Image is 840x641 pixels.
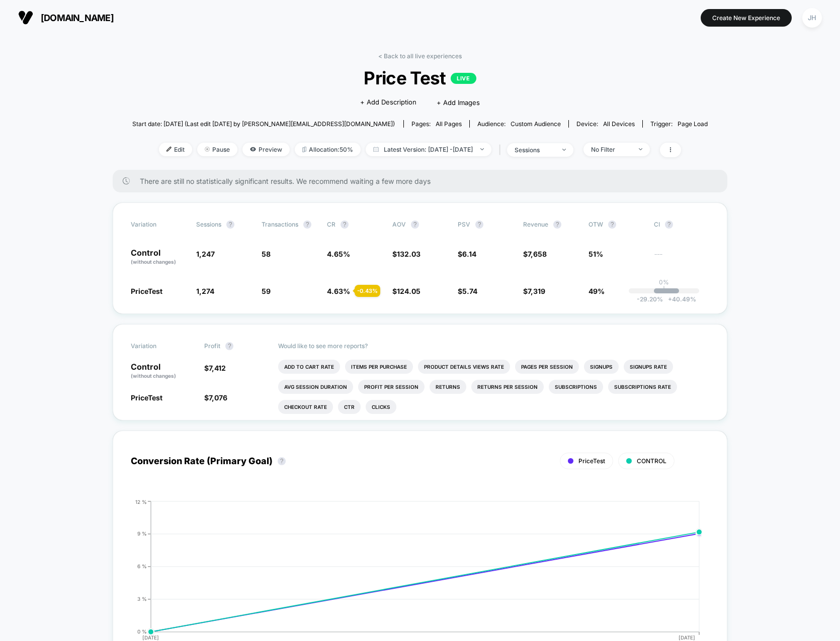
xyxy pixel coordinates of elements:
button: [DOMAIN_NAME] [15,10,117,26]
span: Revenue [523,221,548,228]
span: Start date: [DATE] (Last edit [DATE] by [PERSON_NAME][EMAIL_ADDRESS][DOMAIN_NAME]) [132,120,395,128]
span: 7,658 [528,250,547,258]
span: Variation [131,221,186,229]
span: 58 [262,250,271,258]
img: end [205,147,210,152]
li: Add To Cart Rate [278,360,340,374]
li: Ctr [338,400,361,414]
img: end [480,148,484,150]
span: 4.63 % [327,287,350,295]
p: 0% [659,278,669,286]
p: LIVE [451,73,476,84]
li: Profit Per Session [358,380,425,394]
span: all devices [603,120,635,128]
img: Visually logo [18,10,33,25]
tspan: 3 % [137,596,147,602]
span: CONTROL [637,457,666,465]
div: JH [802,8,822,28]
span: OTW [589,221,644,229]
img: calendar [373,147,379,152]
span: Edit [159,143,192,156]
img: edit [166,147,172,152]
span: 132.03 [397,250,421,258]
p: Would like to see more reports? [278,342,710,350]
img: end [639,148,642,150]
li: Subscriptions Rate [608,380,677,394]
span: Profit [204,342,220,350]
span: Custom Audience [511,120,561,128]
tspan: [DATE] [142,634,159,640]
div: sessions [515,146,555,154]
button: Create New Experience [701,9,792,27]
tspan: 12 % [135,498,147,504]
button: JH [799,8,825,28]
span: Allocation: 50% [295,143,361,156]
span: 1,247 [196,250,215,258]
div: No Filter [591,146,631,153]
li: Signups [584,360,619,374]
div: Pages: [411,120,462,128]
span: 51% [589,250,603,258]
span: PSV [458,221,470,228]
span: Transactions [262,221,298,228]
span: $ [392,287,421,295]
span: $ [458,287,477,295]
tspan: 9 % [137,530,147,537]
tspan: 6 % [137,563,147,569]
span: Pause [197,143,237,156]
li: Signups Rate [624,360,673,374]
span: Sessions [196,221,221,228]
span: 7,319 [528,287,545,295]
span: + [668,295,672,303]
li: Returns Per Session [471,380,544,394]
span: + Add Description [360,97,416,108]
tspan: 0 % [137,628,147,634]
p: Control [131,249,186,266]
span: $ [204,393,227,402]
span: | [496,143,507,157]
button: ? [411,221,419,229]
span: 7,412 [209,364,226,372]
span: $ [523,287,545,295]
li: Items Per Purchase [345,360,413,374]
span: [DOMAIN_NAME] [41,13,114,23]
span: AOV [392,221,406,228]
span: Latest Version: [DATE] - [DATE] [366,143,491,156]
span: $ [204,364,226,372]
p: Control [131,363,194,380]
li: Pages Per Session [515,360,579,374]
span: Price Test [161,67,679,88]
span: PriceTest [578,457,605,465]
span: all pages [436,120,462,128]
li: Clicks [366,400,396,414]
span: 6.14 [462,250,476,258]
span: 49% [589,287,605,295]
span: PriceTest [131,287,162,295]
div: - 0.43 % [355,285,380,297]
button: ? [341,221,349,229]
span: 4.65 % [327,250,350,258]
button: ? [475,221,483,229]
span: --- [654,251,709,266]
span: PriceTest [131,393,162,402]
span: 7,076 [209,393,227,402]
a: < Back to all live experiences [378,52,462,60]
span: CI [654,221,709,229]
span: There are still no statistically significant results. We recommend waiting a few more days [140,177,707,185]
span: + Add Images [437,98,480,106]
span: 59 [262,287,271,295]
button: ? [665,221,673,229]
p: | [663,286,665,293]
button: ? [553,221,561,229]
span: 40.49 % [663,295,696,303]
span: $ [392,250,421,258]
tspan: [DATE] [679,634,696,640]
img: end [562,149,566,151]
span: Variation [131,342,186,350]
img: rebalance [302,147,306,152]
span: (without changes) [131,373,176,379]
li: Checkout Rate [278,400,333,414]
span: Preview [242,143,290,156]
span: Device: [568,120,642,128]
li: Subscriptions [549,380,603,394]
